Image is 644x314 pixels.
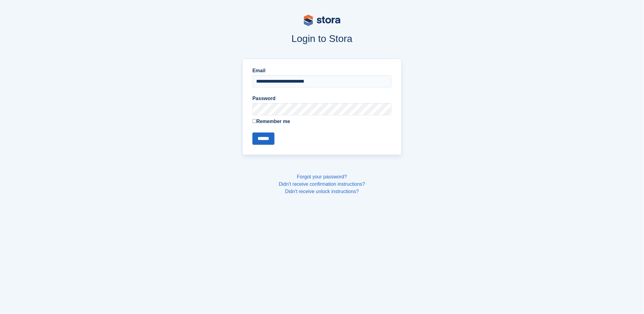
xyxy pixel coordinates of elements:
h1: Login to Stora [126,33,518,44]
a: Didn't receive unlock instructions? [285,189,359,194]
a: Forgot your password? [297,174,347,179]
label: Password [252,95,392,102]
input: Remember me [252,119,256,123]
a: Didn't receive confirmation instructions? [279,181,365,187]
img: stora-logo-53a41332b3708ae10de48c4981b4e9114cc0af31d8433b30ea865607fb682f29.svg [304,15,340,26]
label: Remember me [252,118,392,125]
label: Email [252,67,392,74]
